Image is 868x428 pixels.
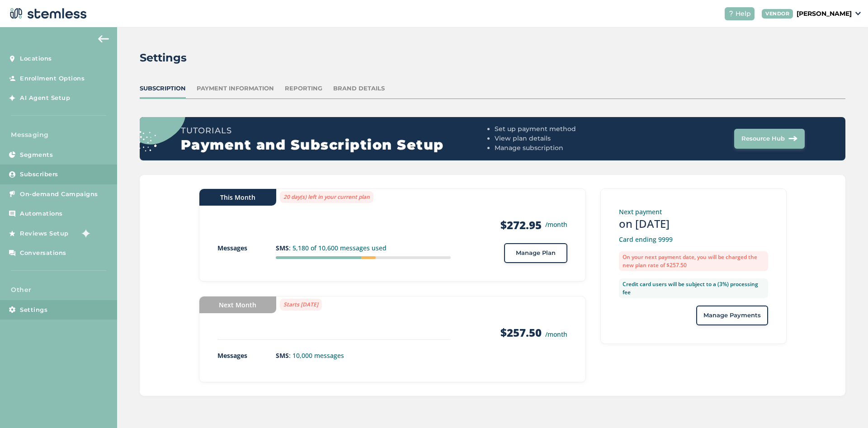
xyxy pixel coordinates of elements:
img: circle_dots-9438f9e3.svg [126,86,185,151]
p: : 10,000 messages [276,351,451,360]
p: : 5,180 of 10,600 messages used [276,243,451,253]
label: 20 day(s) left in your current plan [280,191,373,203]
button: Manage Payments [696,306,768,325]
span: Locations [20,54,52,63]
p: Messages [217,351,276,360]
iframe: Chat Widget [823,385,868,428]
img: icon_down-arrow-small-66adaf34.svg [855,12,861,15]
span: Enrollment Options [20,74,85,83]
span: Help [736,9,751,19]
li: Manage subscription [495,143,648,153]
small: /month [545,330,567,339]
button: Resource Hub [734,129,805,149]
div: Brand Details [333,84,385,93]
span: Conversations [20,249,66,258]
p: Messages [217,243,276,253]
h3: Tutorials [181,124,491,137]
p: Next payment [619,207,768,216]
img: icon-arrow-back-accent-c549486e.svg [98,35,109,42]
h2: Settings [140,50,187,66]
label: Credit card users will be subject to a (3%) processing fee [619,278,768,298]
span: Resource Hub [741,134,785,143]
label: Starts [DATE] [280,299,322,310]
span: AI Agent Setup [20,94,70,103]
img: logo-dark-0685b13c.svg [7,5,87,23]
span: Reviews Setup [20,229,69,238]
h2: Payment and Subscription Setup [181,137,491,153]
p: Card ending 9999 [619,235,768,244]
small: /month [545,220,567,229]
li: Set up payment method [495,124,648,134]
span: Automations [20,209,63,218]
strong: SMS [276,351,289,360]
button: Manage Plan [504,243,567,263]
div: Payment Information [197,84,274,93]
strong: $257.50 [500,325,542,340]
span: Manage Payments [703,311,761,320]
span: Subscribers [20,170,58,179]
div: Next Month [199,296,276,313]
div: Subscription [140,84,186,93]
h3: on [DATE] [619,216,768,231]
span: On-demand Campaigns [20,190,98,199]
div: This Month [199,189,276,206]
img: icon-help-white-03924b79.svg [728,11,734,16]
li: View plan details [495,134,648,143]
span: Settings [20,306,47,315]
div: Reporting [285,84,322,93]
img: glitter-stars-b7820f95.gif [75,224,94,242]
strong: SMS [276,244,289,252]
span: Segments [20,151,53,160]
div: VENDOR [762,9,793,19]
label: On your next payment date, you will be charged the new plan rate of $257.50 [619,251,768,271]
strong: $272.95 [500,218,542,232]
p: [PERSON_NAME] [797,9,852,19]
span: Manage Plan [516,249,556,258]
